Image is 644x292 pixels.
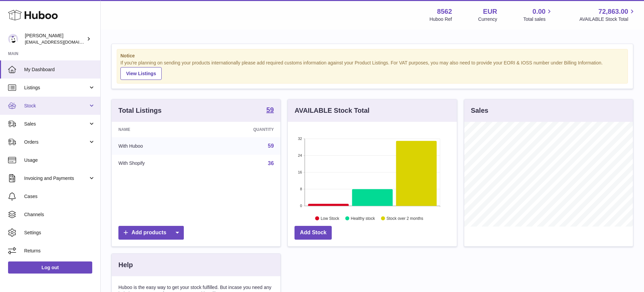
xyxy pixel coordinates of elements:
[25,33,85,45] div: [PERSON_NAME]
[266,106,274,114] a: 59
[120,53,624,59] strong: Notice
[579,16,636,22] span: AVAILABLE Stock Total
[430,16,452,22] div: Huboo Ref
[294,226,332,240] a: Add Stock
[294,106,369,115] h3: AVAILABLE Stock Total
[112,137,203,155] td: With Huboo
[24,175,88,182] span: Invoicing and Payments
[24,85,88,91] span: Listings
[112,155,203,172] td: With Shopify
[24,103,88,109] span: Stock
[120,60,624,80] div: If you're planning on sending your products internationally please add required customs informati...
[437,7,452,16] strong: 8562
[118,226,184,240] a: Add products
[268,143,274,149] a: 59
[478,16,497,22] div: Currency
[266,106,274,113] strong: 59
[351,216,375,221] text: Healthy stock
[579,7,636,22] a: 72,863.00 AVAILABLE Stock Total
[24,66,95,73] span: My Dashboard
[8,34,18,44] img: fumi@codeofbell.com
[298,170,302,174] text: 16
[24,211,95,218] span: Channels
[25,39,99,45] span: [EMAIL_ADDRESS][DOMAIN_NAME]
[471,106,488,115] h3: Sales
[24,248,95,254] span: Returns
[24,121,88,127] span: Sales
[523,16,553,22] span: Total sales
[24,139,88,145] span: Orders
[8,261,92,274] a: Log out
[24,157,95,163] span: Usage
[112,122,203,137] th: Name
[24,193,95,200] span: Cases
[118,106,162,115] h3: Total Listings
[24,230,95,236] span: Settings
[387,216,423,221] text: Stock over 2 months
[523,7,553,22] a: 0.00 Total sales
[118,260,133,270] h3: Help
[300,187,302,191] text: 8
[298,153,302,157] text: 24
[598,7,628,16] span: 72,863.00
[321,216,339,221] text: Low Stock
[483,7,497,16] strong: EUR
[268,160,274,166] a: 36
[298,137,302,141] text: 32
[203,122,280,137] th: Quantity
[533,7,546,16] span: 0.00
[300,204,302,208] text: 0
[120,67,162,80] a: View Listings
